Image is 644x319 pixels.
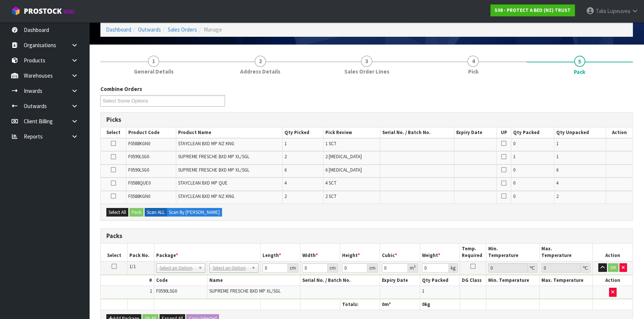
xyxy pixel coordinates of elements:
a: Dashboard [106,26,131,33]
span: 2 [255,56,266,67]
strong: S08 - PROTECT A BED (NZ) TRUST [495,7,571,13]
span: STAYCLEAN BXD MP NZ KNG [178,193,234,199]
th: Expiry Date [380,275,420,286]
th: Expiry Date [454,127,496,138]
span: SUPREME FRESCHE BXD MP XL/SGL [209,288,281,294]
th: Package [154,244,260,261]
span: 2 [MEDICAL_DATA] [325,153,362,160]
img: cube-alt.png [11,6,20,16]
th: Select [101,244,128,261]
span: 0 [513,167,515,173]
span: 1 SCT [325,140,337,147]
span: 2 [284,153,287,160]
span: Pick [468,68,478,75]
span: Select an Option [213,264,248,273]
a: Sales Orders [168,26,197,33]
th: Length [260,244,300,261]
div: cm [367,263,378,273]
span: 1 [422,288,424,294]
button: Select All [106,208,128,217]
span: 2 [284,193,287,199]
th: m³ [380,299,420,310]
th: Code [154,275,207,286]
span: General Details [134,68,174,75]
th: UP [496,127,511,138]
th: Width [300,244,340,261]
th: Qty Packed [420,275,460,286]
span: 4 [467,56,479,67]
span: 0 [513,140,515,147]
th: Min. Temperature [486,244,540,261]
span: 6 [284,167,287,173]
span: 0 [513,193,515,199]
div: cm [288,263,298,273]
span: 2 [556,193,558,199]
span: 1/1 [129,263,136,270]
span: 0 [382,301,384,307]
th: Serial No. / Batch No. [300,275,380,286]
span: Select an Option [160,264,195,273]
span: Pack [574,68,585,76]
label: Scan ALL [145,208,167,217]
th: Pack No. [128,244,154,261]
span: 3 [361,56,372,67]
span: 4 [284,180,287,186]
span: 4 SCT [325,180,337,186]
sup: 3 [414,264,416,269]
th: Product Name [176,127,282,138]
th: kg [420,299,460,310]
span: F0590LSG0 [128,167,149,173]
th: Product Code [126,127,176,138]
button: Pack [129,208,144,217]
th: Action [593,244,632,261]
span: Sales Order Lines [344,68,389,75]
span: F0588KGN0 [128,193,150,199]
th: DG Class [460,275,486,286]
div: cm [328,263,338,273]
span: 5 [574,56,585,67]
th: Cubic [380,244,420,261]
span: Manage [204,26,222,33]
th: Totals: [340,299,380,310]
button: OK [608,263,618,272]
a: S08 - PROTECT A BED (NZ) TRUST [490,4,575,16]
span: 1 [150,288,152,294]
h3: Picks [106,116,627,123]
th: Name [207,275,300,286]
span: Address Details [240,68,280,75]
th: Max. Temperature [540,275,593,286]
th: Min. Temperature [486,275,540,286]
span: SUPREME FRESCHE BXD MP XL/SGL [178,153,249,160]
span: ProStock [24,6,62,16]
th: Height [340,244,380,261]
span: 0 [422,301,425,307]
th: Temp. Required [460,244,486,261]
span: 1 [284,140,287,147]
a: Outwards [138,26,161,33]
th: Serial No. / Batch No. [380,127,454,138]
div: ℃ [581,263,590,273]
div: kg [449,263,458,273]
span: 1 [148,56,159,67]
label: Combine Orders [100,85,142,93]
span: STAYCLEAN BXD MP QUE [178,180,228,186]
th: Select [101,127,126,138]
span: F0588KGN0 [128,140,150,147]
span: 1 [556,140,558,147]
th: Weight [420,244,460,261]
span: 6 [556,167,558,173]
h3: Packs [106,232,627,240]
span: Talia [596,7,606,14]
span: F0590LSG0 [156,288,177,294]
th: Max. Temperature [540,244,593,261]
span: 2 SCT [325,193,337,199]
span: 6 [MEDICAL_DATA] [325,167,362,173]
span: 1 [556,153,558,160]
th: Pick Review [323,127,380,138]
span: Lupeuvea [607,7,630,14]
span: 0 [513,180,515,186]
span: 1 [513,153,515,160]
span: 4 [556,180,558,186]
small: WMS [63,8,75,15]
th: Action [606,127,632,138]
